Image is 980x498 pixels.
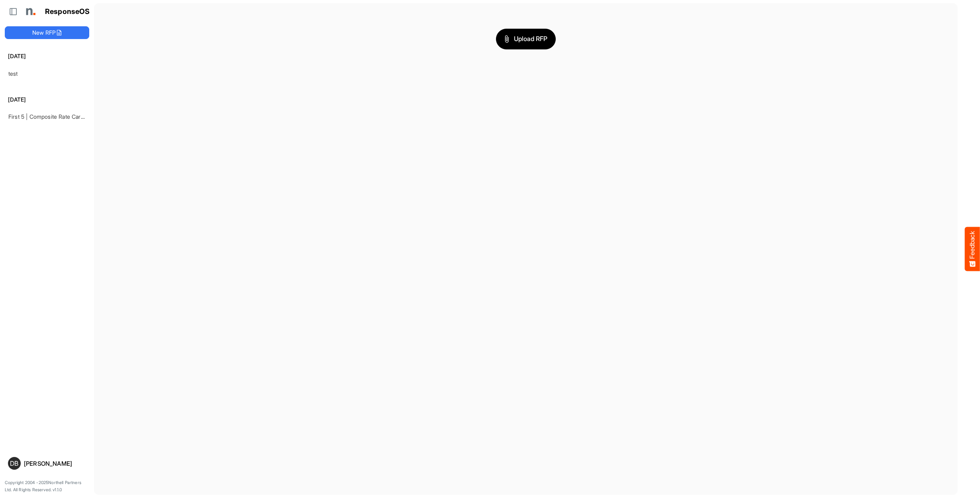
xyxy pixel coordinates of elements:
[10,460,18,467] span: DB
[22,4,38,20] img: Northell
[8,70,18,77] a: test
[5,26,89,39] button: New RFP
[504,34,547,44] span: Upload RFP
[496,29,556,49] button: Upload RFP
[5,479,89,493] p: Copyright 2004 - 2025 Northell Partners Ltd. All Rights Reserved. v 1.1.0
[24,461,86,467] div: [PERSON_NAME]
[965,227,980,271] button: Feedback
[8,113,103,120] a: First 5 | Composite Rate Card [DATE]
[5,52,89,61] h6: [DATE]
[45,8,90,16] h1: ResponseOS
[5,95,89,104] h6: [DATE]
